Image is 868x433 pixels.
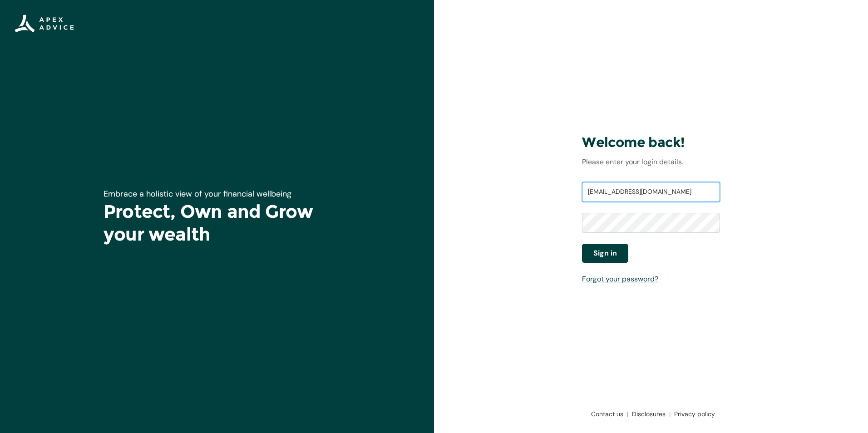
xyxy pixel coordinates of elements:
[15,15,74,33] img: Apex Advice Group
[582,157,720,167] p: Please enter your login details.
[587,409,628,418] a: Contact us
[582,182,720,202] input: Username
[671,409,715,418] a: Privacy policy
[104,200,330,246] h1: Protect, Own and Grow your wealth
[582,134,720,151] h3: Welcome back!
[582,274,658,284] a: Forgot your password?
[593,248,617,259] span: Sign in
[104,188,291,199] span: Embrace a holistic view of your financial wellbeing
[582,244,628,263] button: Sign in
[628,409,671,418] a: Disclosures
